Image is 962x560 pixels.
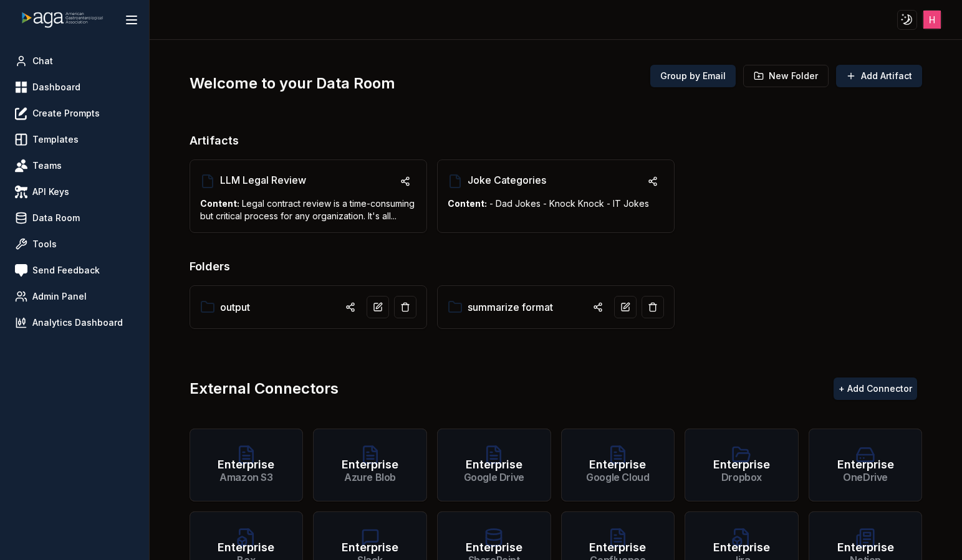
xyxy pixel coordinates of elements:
span: Enterprise [466,539,522,556]
img: ACg8ocJJXoBNX9W-FjmgwSseULRJykJmqCZYzqgfQpEi3YodQgNtRg=s96-c [923,11,941,29]
a: Joke Categories [448,173,546,190]
img: feedback [15,264,27,277]
span: Analytics Dashboard [32,316,123,329]
a: Create Prompts [10,102,139,125]
button: Group by Email [650,65,736,87]
p: - Dad Jokes - Knock Knock - IT Jokes [448,197,664,222]
a: Send Feedback [10,259,139,282]
span: Admin Panel [32,290,87,303]
h2: Artifacts [190,132,923,149]
button: Add Artifact [836,65,922,87]
span: Teams [32,159,62,172]
a: summarize format [468,300,553,315]
a: Chat [10,50,139,72]
span: Enterprise [342,539,398,556]
span: Templates [32,133,79,146]
a: Analytics Dashboard [10,311,139,334]
h1: Welcome to your Data Room [190,74,395,93]
span: Joke Categories [468,173,546,187]
span: Create Prompts [32,107,100,120]
h1: External Connectors [190,379,339,399]
span: Data Room [32,212,80,224]
a: Teams [10,154,139,177]
span: Enterprise [837,456,894,473]
a: Tools [10,233,139,255]
span: Enterprise [218,539,274,556]
span: LLM Legal Review [220,173,306,187]
span: Enterprise [837,539,894,556]
span: Enterprise [218,456,274,473]
span: Enterprise [589,539,646,556]
button: + Add Connector [834,377,917,400]
span: API Keys [32,186,69,198]
a: LLM Legal Review [200,173,306,190]
span: Dashboard [32,81,80,93]
a: Dashboard [10,76,139,98]
span: Send Feedback [32,264,100,277]
a: Templates [10,128,139,151]
a: API Keys [10,181,139,203]
a: Content: - Dad Jokes - Knock Knock - IT Jokes [448,197,664,222]
span: Enterprise [342,456,398,473]
a: output [220,300,250,315]
a: Data Room [10,207,139,229]
span: Enterprise [713,539,770,556]
button: New Folder [743,65,829,87]
strong: Content: [200,198,239,209]
a: Admin Panel [10,285,139,308]
span: Tools [32,238,57,250]
span: Enterprise [466,456,522,473]
h2: Folders [190,258,923,275]
span: Chat [32,55,53,67]
p: Legal contract review is a time-consuming but critical process for any organization. It's all... [200,197,416,222]
strong: Content: [448,198,487,209]
a: Content: Legal contract review is a time-consuming but critical process for any organization. It'... [200,197,416,222]
span: Enterprise [589,456,646,473]
span: Enterprise [713,456,770,473]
